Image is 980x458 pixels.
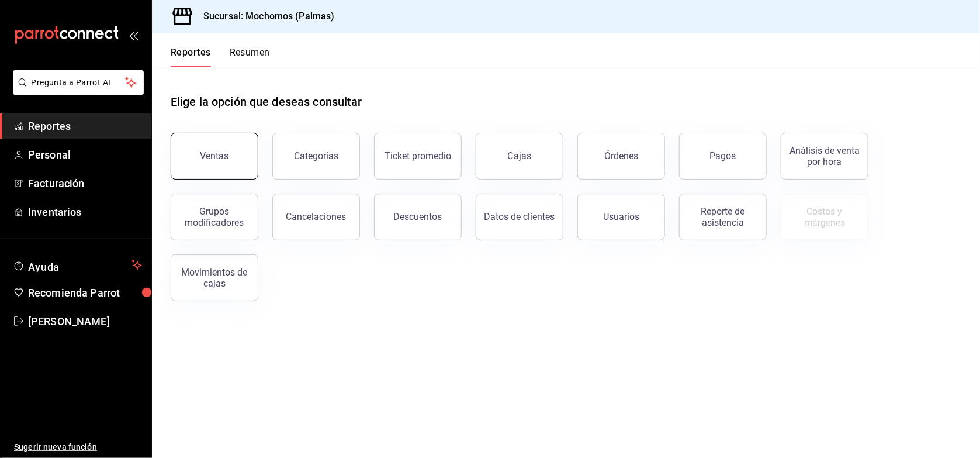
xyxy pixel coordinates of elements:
div: Cancelaciones [286,211,347,222]
button: open_drawer_menu [129,30,138,40]
button: Ticket promedio [374,133,462,180]
span: Reportes [28,118,142,134]
a: Pregunta a Parrot AI [8,85,144,97]
button: Órdenes [577,133,665,180]
button: Ventas [171,133,258,180]
div: Descuentos [394,211,442,222]
span: Inventarios [28,204,142,220]
span: Recomienda Parrot [28,285,142,301]
span: Sugerir nueva función [14,441,142,453]
div: Ventas [200,150,229,161]
div: Datos de clientes [484,211,555,222]
span: Ayuda [28,258,127,272]
button: Grupos modificadores [171,194,258,240]
button: Reportes [171,47,211,67]
span: [PERSON_NAME] [28,314,142,329]
button: Resumen [230,47,270,67]
div: Análisis de venta por hora [788,145,861,167]
h3: Sucursal: Mochomos (Palmas) [194,9,335,23]
button: Análisis de venta por hora [781,133,868,180]
span: Personal [28,147,142,163]
button: Datos de clientes [476,194,563,240]
div: Usuarios [603,211,639,222]
div: Grupos modificadores [178,206,251,228]
button: Usuarios [577,194,665,240]
a: Cajas [476,133,563,180]
div: Cajas [508,149,532,163]
span: Pregunta a Parrot AI [32,77,126,89]
button: Movimientos de cajas [171,254,258,301]
h1: Elige la opción que deseas consultar [171,93,362,111]
span: Facturación [28,175,142,191]
button: Reporte de asistencia [679,194,767,240]
div: Reporte de asistencia [687,206,759,228]
div: Órdenes [604,150,638,161]
button: Contrata inventarios para ver este reporte [781,194,868,240]
button: Pagos [679,133,767,180]
div: navigation tabs [171,47,270,67]
button: Categorías [272,133,360,180]
div: Costos y márgenes [788,206,861,228]
div: Movimientos de cajas [178,267,251,289]
div: Ticket promedio [385,150,451,161]
button: Cancelaciones [272,194,360,240]
button: Descuentos [374,194,462,240]
div: Categorías [294,150,338,161]
div: Pagos [710,150,736,161]
button: Pregunta a Parrot AI [13,70,144,95]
